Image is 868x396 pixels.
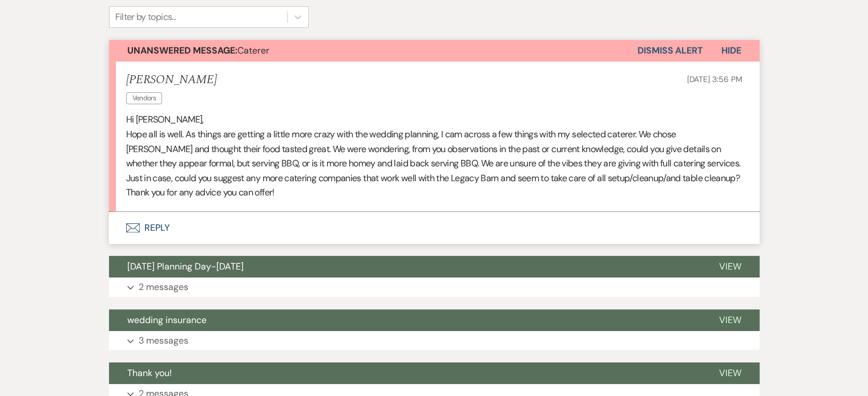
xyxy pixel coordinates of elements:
button: Unanswered Message:Caterer [109,40,637,62]
button: wedding insurance [109,309,701,331]
p: Hope all is well. As things are getting a little more crazy with the wedding planning, I cam acro... [126,127,742,200]
strong: Unanswered Message: [127,44,237,56]
button: Reply [109,212,760,244]
button: Thank you! [109,362,701,384]
h5: [PERSON_NAME] [126,73,217,87]
span: Thank you! [127,367,172,379]
p: Hi [PERSON_NAME], [126,112,742,127]
button: Dismiss Alert [637,40,703,62]
button: 2 messages [109,277,760,297]
button: [DATE] Planning Day-[DATE] [109,256,701,277]
button: 3 messages [109,331,760,350]
span: [DATE] Planning Day-[DATE] [127,260,244,272]
button: View [701,256,760,277]
button: Hide [703,40,760,62]
p: 3 messages [139,333,188,348]
div: Filter by topics... [115,10,176,24]
span: View [719,260,741,272]
button: View [701,362,760,384]
span: Caterer [127,44,269,56]
span: wedding insurance [127,314,207,326]
span: Hide [721,44,741,56]
p: 2 messages [139,280,188,295]
button: View [701,309,760,331]
span: View [719,314,741,326]
span: Vendors [126,92,163,104]
span: [DATE] 3:56 PM [687,74,742,84]
span: View [719,367,741,379]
